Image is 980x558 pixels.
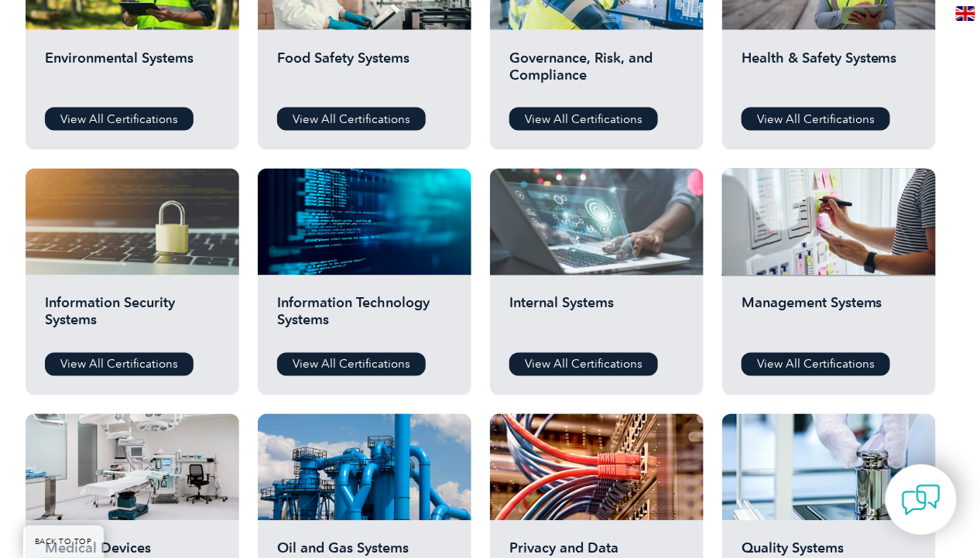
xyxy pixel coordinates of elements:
img: en [956,6,975,21]
a: View All Certifications [277,353,426,376]
h2: Governance, Risk, and Compliance [509,50,684,96]
h2: Internal Systems [509,295,684,341]
h2: Environmental Systems [45,50,220,96]
a: View All Certifications [509,353,658,376]
a: View All Certifications [45,108,194,131]
a: BACK TO TOP [23,525,104,558]
a: View All Certifications [509,108,658,131]
a: View All Certifications [742,353,890,376]
h2: Information Security Systems [45,295,220,341]
a: View All Certifications [742,108,890,131]
h2: Health & Safety Systems [742,50,917,96]
img: contact-chat.png [902,481,941,519]
h2: Information Technology Systems [277,295,452,341]
a: View All Certifications [45,353,194,376]
a: View All Certifications [277,108,426,131]
h2: Food Safety Systems [277,50,452,96]
h2: Management Systems [742,295,917,341]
